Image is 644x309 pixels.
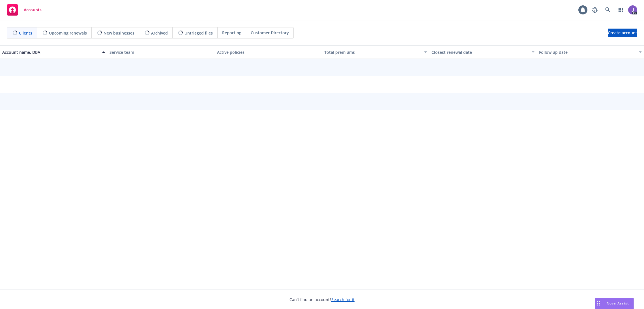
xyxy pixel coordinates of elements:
button: Closest renewal date [429,45,536,59]
span: New businesses [104,30,134,36]
a: Search for it [331,297,355,302]
span: Customer Directory [251,30,289,36]
button: Total premiums [322,45,429,59]
div: Total premiums [324,49,421,55]
span: Untriaged files [184,30,213,36]
a: Create account [608,29,637,37]
a: Switch app [615,4,626,16]
button: Follow up date [537,45,644,59]
div: Drag to move [595,298,602,309]
span: Nova Assist [607,301,629,306]
span: Upcoming renewals [49,30,87,36]
button: Service team [107,45,214,59]
span: Create account [608,27,637,38]
button: Active policies [215,45,322,59]
span: Clients [19,30,32,36]
div: Follow up date [539,49,636,55]
div: Closest renewal date [432,49,528,55]
span: Archived [151,30,168,36]
img: photo [628,5,637,14]
button: Nova Assist [595,298,634,309]
div: Active policies [217,49,320,55]
a: Report a Bug [589,4,600,16]
div: Service team [110,49,212,55]
span: Can't find an account? [289,297,355,302]
div: Account name, DBA [2,49,99,55]
span: Reporting [222,30,241,36]
span: Accounts [24,8,42,12]
a: Search [602,4,613,16]
a: Accounts [5,2,44,18]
